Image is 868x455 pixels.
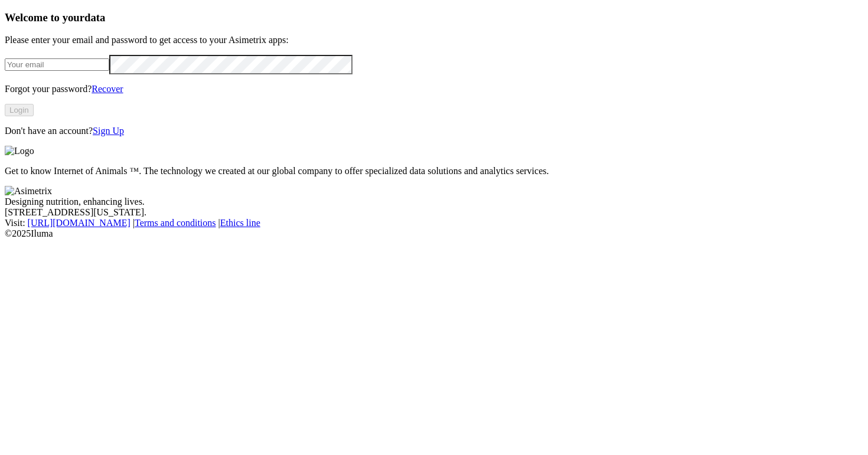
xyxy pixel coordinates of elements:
div: © 2025 Iluma [5,228,863,239]
img: Logo [5,146,34,156]
a: Ethics line [220,218,260,228]
div: [STREET_ADDRESS][US_STATE]. [5,207,863,218]
p: Don't have an account? [5,126,863,136]
button: Login [5,104,34,116]
h3: Welcome to your [5,11,863,24]
input: Your email [5,58,109,71]
span: data [84,11,105,24]
a: [URL][DOMAIN_NAME] [28,218,130,228]
img: Asimetrix [5,186,52,197]
p: Please enter your email and password to get access to your Asimetrix apps: [5,35,863,45]
div: Visit : | | [5,218,863,228]
p: Forgot your password? [5,84,863,94]
a: Recover [92,84,123,94]
a: Terms and conditions [135,218,216,228]
div: Designing nutrition, enhancing lives. [5,197,863,207]
p: Get to know Internet of Animals ™. The technology we created at our global company to offer speci... [5,166,863,176]
a: Sign Up [93,126,124,136]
